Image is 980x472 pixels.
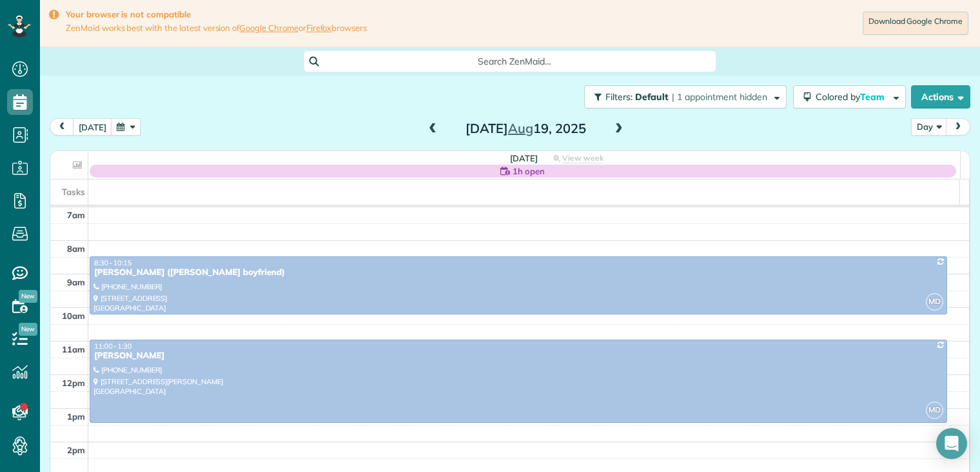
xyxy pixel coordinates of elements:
span: 11:00 - 1:30 [94,342,132,351]
a: Firefox [306,23,332,33]
span: Colored by [816,91,889,103]
span: New [19,323,37,336]
span: 11am [62,344,85,354]
button: next [946,118,970,136]
span: | 1 appointment hidden [672,91,767,103]
a: Google Chrome [239,23,299,33]
a: Filters: Default | 1 appointment hidden [578,85,787,108]
button: Filters: Default | 1 appointment hidden [584,85,787,108]
span: ZenMaid works best with the latest version of or browsers [66,23,367,34]
span: 8:30 - 10:15 [94,258,132,267]
span: New [19,290,37,303]
button: prev [50,118,74,136]
span: 2pm [67,445,85,455]
span: 1h open [513,165,545,178]
button: Colored byTeam [793,85,906,108]
button: Actions [911,85,970,108]
span: [DATE] [510,153,538,163]
span: 1pm [67,411,85,422]
span: Tasks [62,187,85,197]
a: Download Google Chrome [863,12,968,35]
span: 8am [67,243,85,254]
div: Open Intercom Messenger [936,428,967,459]
button: Day [911,118,947,136]
span: 9am [67,277,85,287]
strong: Your browser is not compatible [66,9,367,20]
span: MD [926,402,943,419]
span: Default [635,91,669,103]
div: [PERSON_NAME] ([PERSON_NAME] boyfriend) [93,267,943,278]
h2: [DATE] 19, 2025 [445,121,606,136]
span: Team [860,91,887,103]
span: 12pm [62,378,85,388]
button: [DATE] [73,118,112,136]
span: 10am [62,311,85,321]
div: [PERSON_NAME] [93,351,943,362]
span: Aug [508,120,533,136]
span: 7am [67,210,85,220]
span: View week [562,153,603,163]
span: MD [926,293,943,311]
span: Filters: [605,91,632,103]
